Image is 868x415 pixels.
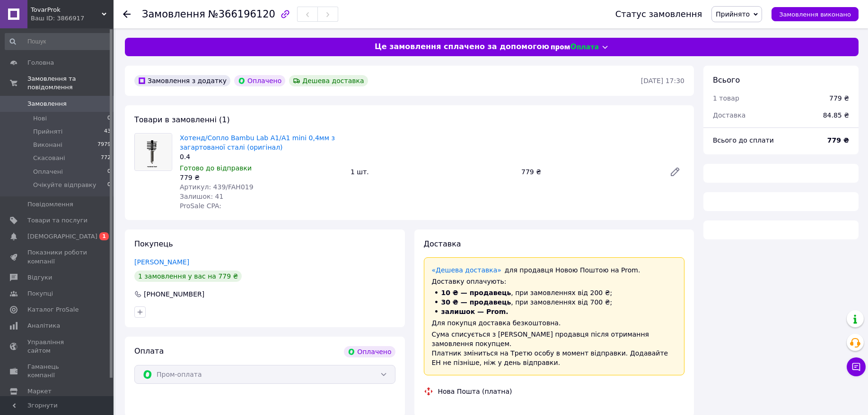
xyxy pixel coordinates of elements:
span: Очікуйте відправку [33,181,96,189]
img: Хотенд/Сопло Bambu Lab A1/A1 mini 0,4мм з загартованої сталі (оригінал) [135,134,172,170]
div: 0.4 [180,152,343,161]
div: Оплачено [234,75,285,86]
span: 30 ₴ — продавець [441,298,511,306]
span: Показники роботи компанії [27,248,88,265]
span: Гаманець компанії [27,363,88,380]
span: Готово до відправки [180,164,252,172]
span: Замовлення [142,8,205,20]
span: Відгуки [27,273,52,282]
span: Каталог ProSale [27,305,79,314]
span: Артикул: 439/FAH019 [180,183,254,191]
li: , при замовленнях від 700 ₴; [432,297,677,307]
a: [PERSON_NAME] [134,258,189,266]
div: Статус замовлення [615,9,702,19]
span: Скасовані [33,154,65,162]
button: Чат з покупцем [847,357,866,376]
div: для продавця Новою Поштою на Prom. [432,265,677,275]
div: Доставку оплачують: [432,277,677,286]
span: Всього до сплати [713,136,774,144]
div: Повернутися назад [123,9,131,19]
span: 0 [107,168,111,176]
div: Для покупця доставка безкоштовна. [432,318,677,328]
span: Товари в замовленні (1) [134,115,230,124]
span: 1 [99,232,109,240]
div: Ваш ID: 3866917 [31,14,114,23]
span: Прийняті [33,127,62,136]
span: залишок — Prom. [441,308,509,315]
div: 779 ₴ [180,173,343,182]
span: Оплачені [33,168,63,176]
span: Це замовлення сплачено за допомогою [375,42,549,52]
span: Замовлення та повідомлення [27,75,114,92]
span: [DEMOGRAPHIC_DATA] [27,232,97,241]
span: Всього [713,76,740,85]
span: Нові [33,114,47,123]
div: Нова Пошта (платна) [436,387,515,396]
div: 1 замовлення у вас на 779 ₴ [134,271,242,282]
span: Покупці [27,289,53,298]
button: Замовлення виконано [772,7,859,21]
div: Дешева доставка [289,75,368,86]
span: 772 [101,154,111,162]
span: TovarProk [31,6,102,14]
span: Доставка [713,111,745,119]
span: Управління сайтом [27,338,88,355]
span: ProSale CPA: [180,202,221,210]
span: Повідомлення [27,200,73,209]
span: Залишок: 41 [180,193,223,200]
span: 10 ₴ — продавець [441,289,511,296]
div: Сума списується з [PERSON_NAME] продавця після отримання замовлення покупцем. Платник зміниться н... [432,330,677,367]
time: [DATE] 17:30 [641,77,684,85]
div: 779 ₴ [829,93,849,103]
span: Доставка [424,239,461,248]
li: , при замовленнях від 200 ₴; [432,288,677,297]
span: Оплата [134,347,164,356]
b: 779 ₴ [827,136,849,144]
input: Пошук [5,33,112,50]
span: 43 [104,127,111,136]
span: Головна [27,59,54,67]
span: 1 товар [713,94,739,102]
div: Оплачено [344,346,395,357]
div: 84.85 ₴ [817,105,855,126]
div: [PHONE_NUMBER] [143,289,205,299]
span: Покупець [134,239,173,248]
span: Аналітика [27,322,60,330]
span: 0 [107,181,111,189]
span: №366196120 [208,8,275,20]
span: Прийнято [716,10,750,18]
span: 0 [107,114,111,123]
span: Виконані [33,141,62,149]
span: Замовлення [27,100,67,108]
a: Хотенд/Сопло Bambu Lab A1/A1 mini 0,4мм з загартованої сталі (оригінал) [180,134,335,151]
span: Товари та послуги [27,216,88,225]
a: Редагувати [666,162,684,181]
div: Замовлення з додатку [134,75,230,86]
div: 1 шт. [347,165,517,178]
div: 779 ₴ [517,165,662,178]
a: «Дешева доставка» [432,266,501,274]
span: Маркет [27,387,52,396]
span: 7979 [97,141,111,149]
span: Замовлення виконано [779,11,851,18]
